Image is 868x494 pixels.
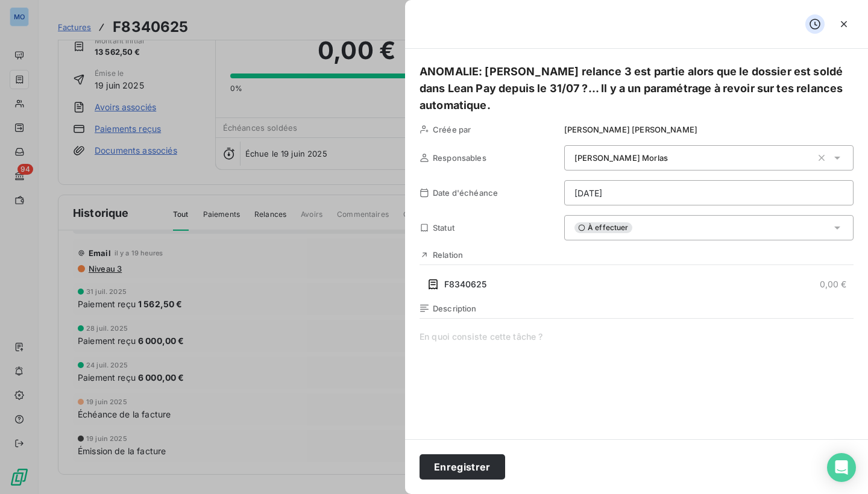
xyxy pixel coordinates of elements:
[827,453,856,482] div: Open Intercom Messenger
[564,180,854,205] input: placeholder
[574,153,668,163] span: [PERSON_NAME] Morlas
[574,222,632,233] span: À effectuer
[433,304,477,313] span: Description
[420,275,854,294] button: F83406250,00 €
[433,188,498,198] span: Date d'échéance
[433,125,471,134] span: Créée par
[420,454,505,480] button: Enregistrer
[433,250,463,260] span: Relation
[420,63,854,114] h5: ANOMALIE: [PERSON_NAME] relance 3 est partie alors que le dossier est soldé dans Lean Pay depuis ...
[820,278,846,290] span: 0,00 €
[564,125,697,134] span: [PERSON_NAME] [PERSON_NAME]
[433,153,486,163] span: Responsables
[433,223,454,233] span: Statut
[444,278,486,290] span: F8340625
